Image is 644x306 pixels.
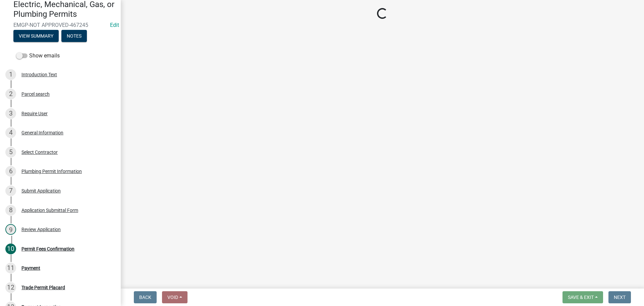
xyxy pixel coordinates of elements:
[21,72,57,77] div: Introduction Text
[21,92,50,96] div: Parcel search
[5,263,16,273] div: 11
[13,30,59,42] button: View Summary
[5,69,16,80] div: 1
[5,205,16,216] div: 8
[21,188,61,193] div: Submit Application
[110,22,119,28] wm-modal-confirm: Edit Application Number
[162,291,187,303] button: Void
[21,247,74,251] div: Permit Fees Confirmation
[21,169,82,174] div: Plumbing Permit Information
[5,282,16,293] div: 12
[21,285,65,290] div: Trade Permit Placard
[110,22,119,28] a: Edit
[5,224,16,235] div: 9
[21,111,48,116] div: Require User
[21,150,58,155] div: Select Contractor
[608,291,631,303] button: Next
[614,295,626,300] span: Next
[5,89,16,99] div: 2
[562,291,603,303] button: Save & Exit
[5,244,16,254] div: 10
[167,295,178,300] span: Void
[21,227,61,232] div: Review Application
[61,30,87,42] button: Notes
[13,22,107,28] span: EMGP-NOT APPROVED-467245
[13,34,59,39] wm-modal-confirm: Summary
[139,295,151,300] span: Back
[5,166,16,177] div: 6
[16,52,60,60] label: Show emails
[5,127,16,138] div: 4
[21,266,40,270] div: Payment
[5,108,16,119] div: 3
[21,208,78,213] div: Application Submittal Form
[5,147,16,158] div: 5
[568,295,594,300] span: Save & Exit
[134,291,157,303] button: Back
[21,130,63,135] div: General Information
[61,34,87,39] wm-modal-confirm: Notes
[5,185,16,196] div: 7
